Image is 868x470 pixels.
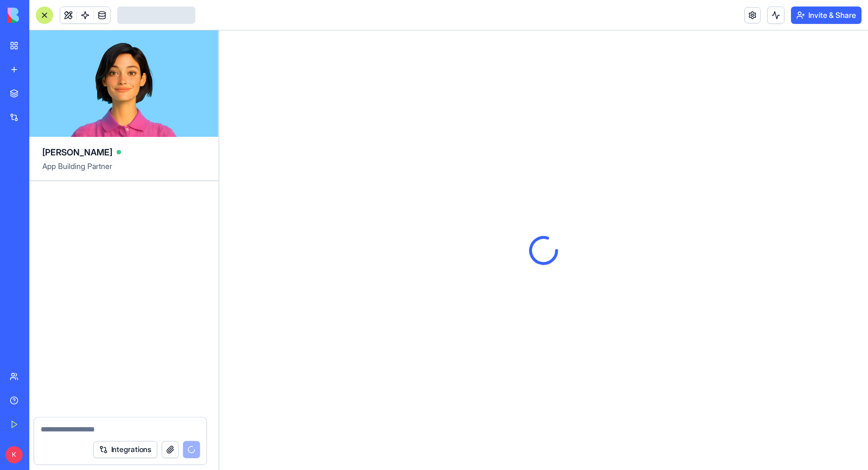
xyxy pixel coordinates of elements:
[93,441,157,459] button: Integrations
[8,8,75,23] img: logo
[5,446,23,463] span: K
[42,161,206,180] span: App Building Partner
[791,7,861,24] button: Invite & Share
[42,146,112,159] span: [PERSON_NAME]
